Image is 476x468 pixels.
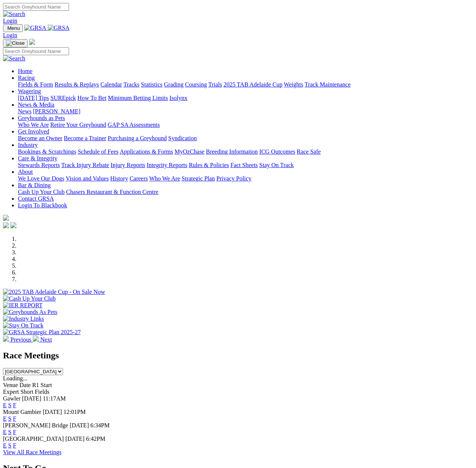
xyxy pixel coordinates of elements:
a: GAP SA Assessments [108,122,160,128]
span: Next [40,336,52,343]
a: SUREpick [50,95,76,101]
button: Toggle navigation [3,39,28,47]
span: Venue [3,382,18,388]
a: News & Media [18,101,54,108]
img: 2025 TAB Adelaide Cup - On Sale Now [3,289,105,295]
span: 6:42PM [86,436,106,442]
span: Menu [7,25,20,31]
a: Syndication [168,135,197,141]
a: Track Maintenance [305,81,351,88]
a: Home [18,68,32,74]
a: Wagering [18,88,41,94]
span: Date [19,382,31,388]
input: Search [3,47,69,55]
div: About [18,175,473,182]
div: Racing [18,81,473,88]
a: Cash Up Your Club [18,189,65,195]
a: S [8,415,12,422]
a: Results & Replays [54,81,99,88]
a: Who We Are [149,175,180,182]
a: [PERSON_NAME] [33,108,80,114]
span: [DATE] [43,409,62,415]
img: GRSA [24,25,46,31]
img: Search [3,55,25,62]
a: Strategic Plan [182,175,215,182]
a: Fields & Form [18,81,53,88]
a: View All Race Meetings [3,449,62,455]
a: F [13,402,16,408]
a: Careers [129,175,148,182]
span: [DATE] [22,395,41,402]
a: Who We Are [18,122,49,128]
img: Greyhounds As Pets [3,309,57,315]
span: [GEOGRAPHIC_DATA] [3,436,64,442]
img: chevron-right-pager-white.svg [33,336,39,342]
span: Short [21,389,34,395]
img: GRSA [48,25,70,31]
a: Get Involved [18,128,49,135]
img: Industry Links [3,315,44,322]
input: Search [3,3,69,11]
a: Breeding Information [206,148,258,155]
a: Vision and Values [66,175,109,182]
a: E [3,429,7,435]
img: chevron-left-pager-white.svg [3,336,9,342]
a: Stay On Track [259,162,294,168]
a: Login [3,18,17,24]
div: News & Media [18,108,473,115]
a: Tracks [123,81,140,88]
a: Calendar [100,81,122,88]
a: Fact Sheets [231,162,258,168]
button: Toggle navigation [3,24,23,32]
a: Privacy Policy [216,175,251,182]
a: MyOzChase [175,148,204,155]
div: Get Involved [18,135,473,142]
a: Schedule of Fees [78,148,118,155]
a: Grading [164,81,184,88]
img: Search [3,11,25,18]
img: logo-grsa-white.png [3,215,9,221]
a: Login To Blackbook [18,202,67,208]
a: Integrity Reports [147,162,187,168]
a: F [13,415,16,422]
a: News [18,108,31,114]
a: Previous [3,336,33,343]
a: [DATE] Tips [18,95,49,101]
a: Minimum Betting Limits [108,95,168,101]
a: E [3,415,7,422]
a: F [13,429,16,435]
a: Retire Your Greyhound [50,122,106,128]
a: Trials [208,81,222,88]
a: Login [3,32,17,38]
img: Close [6,40,25,46]
img: IER REPORT [3,302,43,309]
div: Bar & Dining [18,189,473,195]
a: Contact GRSA [18,195,54,202]
div: Greyhounds as Pets [18,122,473,128]
div: Wagering [18,95,473,101]
a: ICG Outcomes [259,148,295,155]
a: E [3,442,7,449]
div: Care & Integrity [18,162,473,169]
span: [PERSON_NAME] Bridge [3,422,68,428]
a: Become a Trainer [64,135,106,141]
a: History [110,175,128,182]
a: Next [33,336,52,343]
a: Isolynx [169,95,187,101]
a: Racing [18,75,35,81]
a: Statistics [141,81,163,88]
div: Industry [18,148,473,155]
a: F [13,442,16,449]
a: Greyhounds as Pets [18,115,65,121]
a: Applications & Forms [120,148,173,155]
img: Stay On Track [3,322,43,329]
img: GRSA Strategic Plan 2025-27 [3,329,81,336]
span: Gawler [3,395,21,402]
a: Become an Owner [18,135,62,141]
a: Rules & Policies [189,162,229,168]
a: How To Bet [78,95,107,101]
a: Race Safe [297,148,320,155]
a: E [3,402,7,408]
a: 2025 TAB Adelaide Cup [223,81,282,88]
a: Injury Reports [110,162,145,168]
